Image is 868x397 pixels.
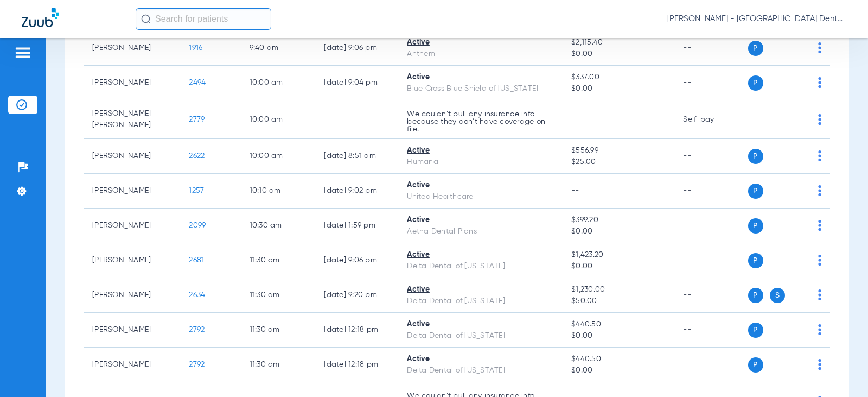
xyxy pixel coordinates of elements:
[84,100,180,139] td: [PERSON_NAME] [PERSON_NAME]
[241,66,316,100] td: 10:00 AM
[241,209,316,243] td: 10:30 AM
[189,187,204,194] span: 1257
[407,215,554,226] div: Active
[189,222,206,229] span: 2099
[189,79,206,86] span: 2494
[84,174,180,209] td: [PERSON_NAME]
[674,209,748,243] td: --
[189,291,205,299] span: 2634
[748,357,763,373] span: P
[818,77,821,88] img: group-dot-blue.svg
[84,31,180,66] td: [PERSON_NAME]
[84,209,180,243] td: [PERSON_NAME]
[674,66,748,100] td: --
[571,295,666,307] span: $50.00
[315,174,398,209] td: [DATE] 9:02 PM
[407,110,554,133] p: We couldn’t pull any insurance info because they don’t have coverage on file.
[667,14,846,24] span: [PERSON_NAME] - [GEOGRAPHIC_DATA] Dental Care
[241,313,316,348] td: 11:30 AM
[674,243,748,278] td: --
[571,48,666,60] span: $0.00
[571,249,666,261] span: $1,423.20
[189,256,204,264] span: 2681
[818,114,821,125] img: group-dot-blue.svg
[315,139,398,174] td: [DATE] 8:51 AM
[407,330,554,342] div: Delta Dental of [US_STATE]
[571,319,666,330] span: $440.50
[748,41,763,56] span: P
[674,31,748,66] td: --
[189,44,202,52] span: 1916
[818,150,821,161] img: group-dot-blue.svg
[818,289,821,300] img: group-dot-blue.svg
[571,83,666,94] span: $0.00
[571,330,666,342] span: $0.00
[674,313,748,348] td: --
[136,8,271,30] input: Search for patients
[407,226,554,237] div: Aetna Dental Plans
[748,218,763,234] span: P
[571,354,666,365] span: $440.50
[748,253,763,268] span: P
[674,100,748,139] td: Self-pay
[241,243,316,278] td: 11:30 AM
[770,288,785,303] span: S
[674,278,748,313] td: --
[818,255,821,266] img: group-dot-blue.svg
[84,66,180,100] td: [PERSON_NAME]
[407,72,554,83] div: Active
[407,319,554,330] div: Active
[315,31,398,66] td: [DATE] 9:06 PM
[571,187,579,194] span: --
[241,31,316,66] td: 9:40 AM
[315,209,398,243] td: [DATE] 1:59 PM
[407,191,554,203] div: United Healthcare
[818,42,821,53] img: group-dot-blue.svg
[241,139,316,174] td: 10:00 AM
[748,184,763,199] span: P
[748,288,763,303] span: P
[407,83,554,94] div: Blue Cross Blue Shield of [US_STATE]
[241,278,316,313] td: 11:30 AM
[241,348,316,382] td: 11:30 AM
[407,295,554,307] div: Delta Dental of [US_STATE]
[141,14,151,24] img: Search Icon
[818,359,821,370] img: group-dot-blue.svg
[14,46,31,59] img: hamburger-icon
[571,37,666,48] span: $2,115.40
[315,313,398,348] td: [DATE] 12:18 PM
[571,226,666,237] span: $0.00
[407,365,554,376] div: Delta Dental of [US_STATE]
[407,145,554,156] div: Active
[571,145,666,156] span: $556.99
[571,261,666,272] span: $0.00
[22,8,59,27] img: Zuub Logo
[189,326,205,333] span: 2792
[315,278,398,313] td: [DATE] 9:20 PM
[84,313,180,348] td: [PERSON_NAME]
[407,354,554,365] div: Active
[84,278,180,313] td: [PERSON_NAME]
[748,149,763,164] span: P
[407,180,554,191] div: Active
[407,249,554,261] div: Active
[571,156,666,168] span: $25.00
[571,284,666,295] span: $1,230.00
[189,152,205,160] span: 2622
[674,139,748,174] td: --
[818,185,821,196] img: group-dot-blue.svg
[407,48,554,60] div: Anthem
[571,72,666,83] span: $337.00
[571,215,666,226] span: $399.20
[674,174,748,209] td: --
[315,243,398,278] td: [DATE] 9:06 PM
[748,323,763,338] span: P
[748,75,763,91] span: P
[315,100,398,139] td: --
[189,116,205,123] span: 2779
[84,139,180,174] td: [PERSON_NAME]
[84,243,180,278] td: [PERSON_NAME]
[241,100,316,139] td: 10:00 AM
[407,261,554,272] div: Delta Dental of [US_STATE]
[818,220,821,231] img: group-dot-blue.svg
